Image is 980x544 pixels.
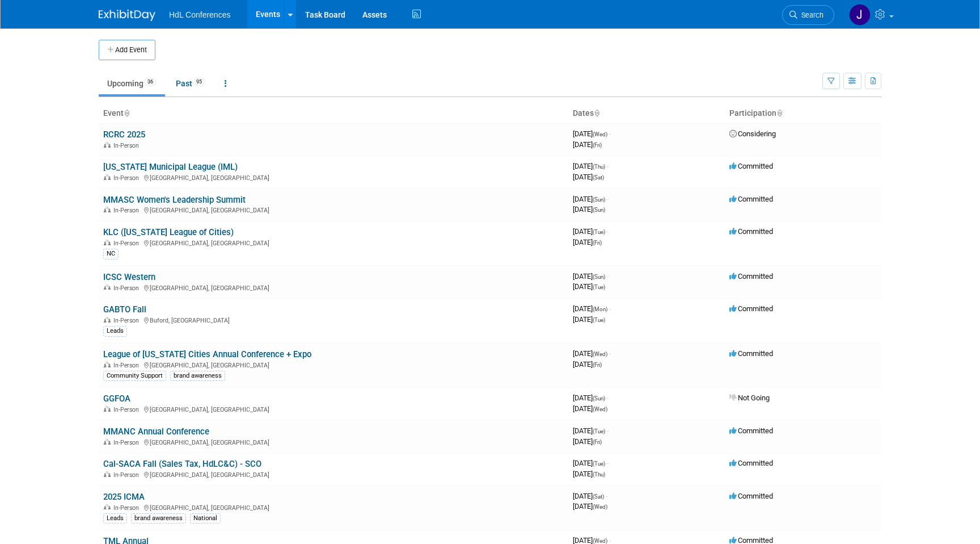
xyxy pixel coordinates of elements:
[190,513,221,524] div: National
[103,315,564,324] div: Buford, [GEOGRAPHIC_DATA]
[593,284,605,290] span: (Tue)
[103,205,564,214] div: [GEOGRAPHIC_DATA], [GEOGRAPHIC_DATA]
[124,108,129,118] a: Sort by Event Name
[593,351,607,357] span: (Wed)
[609,129,611,138] span: -
[725,104,881,123] th: Participation
[103,249,119,259] div: NC
[573,272,609,281] span: [DATE]
[573,140,602,149] span: [DATE]
[103,492,145,502] a: 2025 ICMA
[103,503,564,512] div: [GEOGRAPHIC_DATA], [GEOGRAPHIC_DATA]
[593,362,602,368] span: (Fri)
[573,205,605,214] span: [DATE]
[607,394,609,402] span: -
[573,459,609,467] span: [DATE]
[104,439,111,445] img: In-Person Event
[99,104,568,123] th: Event
[167,73,214,94] a: Past95
[103,513,127,524] div: Leads
[103,304,146,315] a: GABTO Fall
[103,404,564,413] div: [GEOGRAPHIC_DATA], [GEOGRAPHIC_DATA]
[104,207,111,212] img: In-Person Event
[573,394,609,402] span: [DATE]
[593,428,605,434] span: (Tue)
[593,142,602,148] span: (Fri)
[568,104,725,123] th: Dates
[99,10,155,21] img: ExhibitDay
[113,207,142,214] span: In-Person
[104,240,111,245] img: In-Person Event
[593,164,605,170] span: (Thu)
[113,174,142,182] span: In-Person
[103,437,564,446] div: [GEOGRAPHIC_DATA], [GEOGRAPHIC_DATA]
[103,459,261,469] a: Cal-SACA Fall (Sales Tax, HdLC&C) - SCO
[593,131,607,137] span: (Wed)
[729,426,773,435] span: Committed
[593,395,605,401] span: (Sun)
[104,471,111,477] img: In-Person Event
[593,174,604,181] span: (Sat)
[113,504,142,512] span: In-Person
[131,513,186,524] div: brand awareness
[573,470,605,478] span: [DATE]
[573,349,611,358] span: [DATE]
[170,371,225,381] div: brand awareness
[593,439,602,445] span: (Fri)
[729,394,770,402] span: Not Going
[573,404,607,413] span: [DATE]
[104,504,111,510] img: In-Person Event
[593,306,607,312] span: (Mon)
[573,129,611,138] span: [DATE]
[103,371,166,381] div: Community Support
[103,394,130,404] a: GGFOA
[103,227,234,237] a: KLC ([US_STATE] League of Cities)
[729,129,776,138] span: Considering
[113,317,142,324] span: In-Person
[607,459,609,467] span: -
[729,227,773,236] span: Committed
[113,142,142,149] span: In-Person
[113,362,142,369] span: In-Person
[607,162,609,170] span: -
[104,142,111,148] img: In-Person Event
[113,406,142,413] span: In-Person
[729,459,773,467] span: Committed
[593,538,607,544] span: (Wed)
[593,317,605,323] span: (Tue)
[573,162,609,170] span: [DATE]
[729,272,773,281] span: Committed
[104,406,111,412] img: In-Person Event
[573,492,607,500] span: [DATE]
[103,349,311,359] a: League of [US_STATE] Cities Annual Conference + Expo
[594,108,599,118] a: Sort by Start Date
[609,304,611,313] span: -
[144,78,157,86] span: 36
[104,174,111,180] img: In-Person Event
[113,240,142,247] span: In-Person
[103,162,238,172] a: [US_STATE] Municipal League (IML)
[103,283,564,292] div: [GEOGRAPHIC_DATA], [GEOGRAPHIC_DATA]
[103,238,564,247] div: [GEOGRAPHIC_DATA], [GEOGRAPHIC_DATA]
[593,229,605,235] span: (Tue)
[573,304,611,313] span: [DATE]
[103,326,127,336] div: Leads
[606,492,607,500] span: -
[607,195,609,203] span: -
[104,362,111,367] img: In-Person Event
[103,173,564,182] div: [GEOGRAPHIC_DATA], [GEOGRAPHIC_DATA]
[113,439,142,446] span: In-Person
[593,493,604,500] span: (Sat)
[573,238,602,246] span: [DATE]
[729,195,773,203] span: Committed
[593,461,605,467] span: (Tue)
[103,360,564,369] div: [GEOGRAPHIC_DATA], [GEOGRAPHIC_DATA]
[113,471,142,479] span: In-Person
[573,227,609,236] span: [DATE]
[573,360,602,369] span: [DATE]
[607,426,609,435] span: -
[776,108,782,118] a: Sort by Participation Type
[729,304,773,313] span: Committed
[797,11,823,19] span: Search
[593,504,607,510] span: (Wed)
